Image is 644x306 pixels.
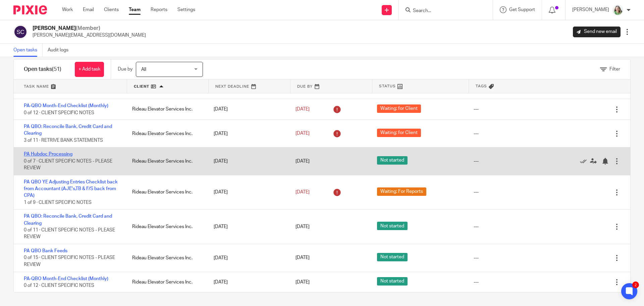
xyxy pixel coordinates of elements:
span: 0 of 12 · CLIENT SPECIFIC NOTES [24,283,94,288]
div: --- [474,106,479,113]
div: Rideau Elevator Services Inc. [125,220,207,233]
span: [DATE] [296,280,310,285]
span: Not started [377,277,408,286]
img: Pixie [13,5,47,14]
a: Audit logs [48,44,73,57]
span: (Member) [76,26,100,31]
div: Rideau Elevator Services Inc. [125,102,207,116]
span: Tags [476,83,487,89]
div: --- [474,255,479,261]
div: 2 [632,281,639,288]
div: --- [474,279,479,286]
a: PA-QBO Month-End Checklist (Monthly) [24,276,108,281]
span: Not started [377,156,408,165]
div: Rideau Elevator Services Inc. [125,275,207,289]
span: 0 of 11 · CLIENT SPECIFIC NOTES - PLEASE REVIEW [24,228,115,239]
div: [DATE] [207,220,288,233]
a: Work [62,6,73,13]
div: --- [474,189,479,195]
a: PA QBO Bank Feeds [24,249,67,253]
div: [DATE] [207,275,288,289]
span: 0 of 15 · CLIENT SPECIFIC NOTES - PLEASE REVIEW [24,256,115,267]
a: PA Hubdoc Processing [24,152,72,157]
span: 1 of 9 · CLIENT SPECIFIC NOTES [24,200,92,205]
span: Waiting: For Reports [377,187,426,196]
a: Open tasks [13,44,43,57]
span: (51) [52,67,61,72]
div: [DATE] [207,185,288,199]
span: [DATE] [296,107,310,112]
span: [DATE] [296,190,310,194]
a: Mark as done [580,158,590,165]
h2: [PERSON_NAME] [33,25,146,32]
span: 0 of 12 · CLIENT SPECIFIC NOTES [24,111,94,115]
div: Rideau Elevator Services Inc. [125,155,207,168]
span: All [141,67,146,72]
a: PA-QBO Month-End Checklist (Monthly) [24,103,108,108]
a: PA QBO YE Adjusting Entries Checklist back from Accountant (AJE's,TB & F/S back from CPA) [24,180,118,198]
span: Waiting: for Client [377,104,421,113]
span: [DATE] [296,256,310,260]
span: Status [379,83,396,89]
div: --- [474,130,479,137]
a: PA QBO: Reconcile Bank, Credit Card and Clearing [24,124,112,136]
span: [DATE] [296,159,310,164]
span: Not started [377,253,408,261]
div: [DATE] [207,155,288,168]
p: Due by [118,66,132,73]
a: + Add task [75,62,104,77]
img: KC%20Photo.jpg [612,5,623,15]
a: Clients [104,6,119,13]
img: svg%3E [13,25,28,39]
span: Filter [609,67,620,72]
span: [DATE] [296,131,310,136]
h1: Open tasks [24,66,61,73]
div: Rideau Elevator Services Inc. [125,251,207,265]
div: --- [474,223,479,230]
a: Reports [151,6,167,13]
p: [PERSON_NAME] [572,6,609,13]
span: Not started [377,222,408,230]
div: [DATE] [207,102,288,116]
a: PA QBO: Reconcile Bank, Credit Card and Clearing [24,214,112,225]
span: 0 of 7 · CLIENT SPECIFIC NOTES - PLEASE REVIEW [24,159,112,171]
span: Waiting: for Client [377,129,421,137]
a: Email [83,6,94,13]
a: Team [129,6,141,13]
span: 3 of 11 · RETRIVE BANK STATEMENTS [24,138,103,143]
div: Rideau Elevator Services Inc. [125,185,207,199]
input: Search [412,8,473,14]
div: [DATE] [207,127,288,140]
a: Send new email [573,27,621,37]
div: --- [474,158,479,165]
span: Get Support [509,7,535,12]
div: [DATE] [207,251,288,265]
span: [DATE] [296,224,310,229]
span: 0 of 15 · CLIENT SPECIFIC NOTES - PLEASE REVIEW [24,83,115,94]
p: [PERSON_NAME][EMAIL_ADDRESS][DOMAIN_NAME] [33,32,146,39]
a: Settings [177,6,195,13]
div: Rideau Elevator Services Inc. [125,127,207,140]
